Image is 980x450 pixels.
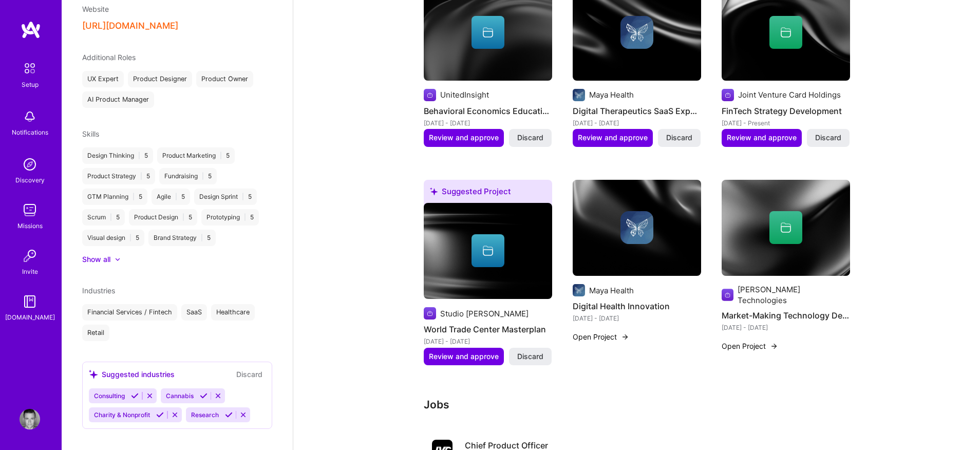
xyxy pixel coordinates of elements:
img: Invite [20,246,40,266]
div: UX Expert [82,71,124,87]
div: Product Designer [128,71,192,87]
i: Reject [239,411,247,419]
div: Healthcare [211,304,255,321]
span: | [244,213,246,221]
img: cover [722,180,850,276]
img: bell [20,106,40,127]
img: cover [573,180,701,276]
button: Review and approve [424,348,504,365]
div: Maya Health [589,285,634,296]
span: Discard [517,351,543,362]
div: Notifications [12,127,48,138]
div: [PERSON_NAME] Technologies [738,284,850,306]
button: Discard [233,368,266,380]
div: Financial Services / Fintech [82,304,177,321]
span: | [129,234,131,242]
span: Discard [666,133,692,143]
div: Product Strategy 5 [82,168,155,184]
div: Show all [82,254,110,265]
span: | [140,172,142,180]
h4: FinTech Strategy Development [722,104,850,118]
div: Prototyping 5 [201,209,259,226]
i: Accept [225,411,233,419]
span: | [110,213,112,221]
button: [URL][DOMAIN_NAME] [82,21,178,31]
div: Suggested industries [89,369,175,380]
button: Open Project [722,341,778,351]
span: | [242,193,244,201]
img: setup [19,58,41,79]
h4: Digital Health Innovation [573,299,701,313]
span: | [201,234,203,242]
span: Review and approve [429,351,499,362]
div: Brand Strategy 5 [148,230,216,246]
div: Discovery [15,175,45,185]
img: Company logo [620,211,653,244]
button: Open Project [573,331,629,342]
span: Discard [517,133,543,143]
div: [DATE] - [DATE] [424,118,552,128]
span: | [220,152,222,160]
div: Product Marketing 5 [157,147,235,164]
i: Accept [200,392,208,400]
div: Design Sprint 5 [194,189,257,205]
span: Consulting [94,392,125,400]
img: arrow-right [770,342,778,350]
img: discovery [20,154,40,175]
span: Review and approve [429,133,499,143]
h4: World Trade Center Masterplan [424,323,552,336]
div: Fundraising 5 [159,168,217,184]
img: arrow-right [621,333,629,341]
div: Suggested Project [424,180,552,207]
span: | [133,193,135,201]
span: Research [191,411,219,419]
h3: Jobs [424,398,850,411]
h4: Digital Therapeutics SaaS Expansion [573,104,701,118]
span: | [182,213,184,221]
div: Scrum 5 [82,209,125,226]
span: Skills [82,129,99,138]
img: teamwork [20,200,40,220]
img: Company logo [620,16,653,49]
button: Discard [509,348,552,365]
div: Agile 5 [152,189,190,205]
button: Review and approve [573,129,653,146]
img: Company logo [722,289,734,301]
img: Company logo [424,307,436,320]
div: Joint Venture Card Holdings [738,89,841,100]
span: Cannabis [166,392,194,400]
span: Charity & Nonprofit [94,411,150,419]
img: Company logo [573,284,585,296]
img: Company logo [722,89,734,101]
div: Product Owner [196,71,253,87]
div: Studio [PERSON_NAME] [440,308,529,319]
img: Company logo [424,89,436,101]
img: Company logo [573,89,585,101]
span: | [138,152,140,160]
i: icon SuggestedTeams [89,370,98,379]
span: | [175,193,177,201]
div: [DATE] - Present [722,118,850,128]
i: Reject [146,392,154,400]
div: [DATE] - [DATE] [424,336,552,347]
button: Discard [509,129,552,146]
img: guide book [20,291,40,312]
div: Design Thinking 5 [82,147,153,164]
div: SaaS [181,304,207,321]
div: Missions [17,220,43,231]
div: [DOMAIN_NAME] [5,312,55,323]
img: cover [424,203,552,299]
img: logo [21,21,41,39]
div: [DATE] - [DATE] [573,118,701,128]
span: | [202,172,204,180]
i: icon SuggestedTeams [430,188,438,195]
span: Additional Roles [82,53,136,62]
div: Product Design 5 [129,209,197,226]
i: Accept [131,392,139,400]
span: Discard [815,133,841,143]
span: Review and approve [578,133,648,143]
i: Accept [156,411,164,419]
div: UnitedInsight [440,89,489,100]
button: Review and approve [722,129,802,146]
div: Setup [22,79,39,90]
